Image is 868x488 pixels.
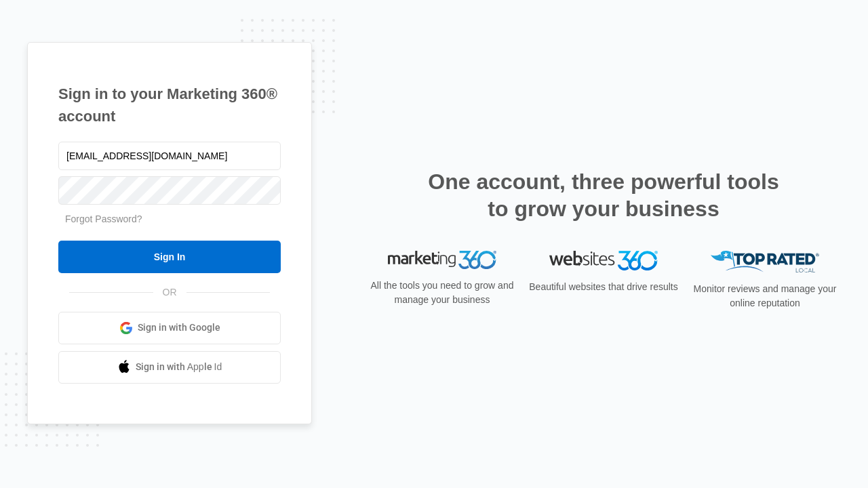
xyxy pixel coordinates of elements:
[388,251,496,270] img: Marketing 360
[549,251,658,270] img: Websites 360
[711,251,819,273] img: Top Rated Local
[136,360,222,374] span: Sign in with Apple Id
[138,321,220,335] span: Sign in with Google
[366,279,518,307] p: All the tools you need to grow and manage your business
[528,280,679,294] p: Beautiful websites that drive results
[58,241,281,273] input: Sign In
[58,351,281,384] a: Sign in with Apple Id
[689,282,841,310] p: Monitor reviews and manage your online reputation
[58,312,281,344] a: Sign in with Google
[65,213,142,224] a: Forgot Password?
[153,285,186,300] span: OR
[58,83,281,127] h1: Sign in to your Marketing 360® account
[424,168,783,222] h2: One account, three powerful tools to grow your business
[58,142,281,170] input: Email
